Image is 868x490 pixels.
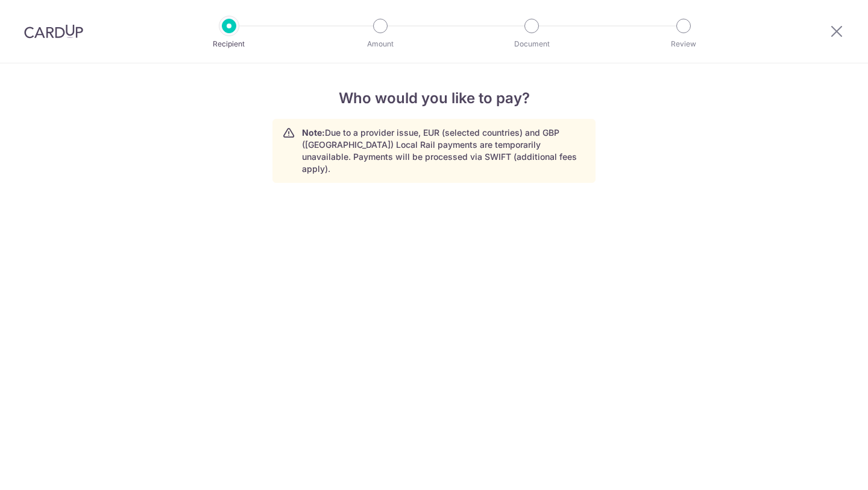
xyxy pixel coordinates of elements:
p: Due to a provider issue, EUR (selected countries) and GBP ([GEOGRAPHIC_DATA]) Local Rail payments... [302,127,585,175]
img: CardUp [24,24,83,39]
iframe: Opens a widget where you can find more information [790,454,856,484]
strong: Note: [302,127,325,138]
h4: Who would you like to pay? [272,87,596,109]
p: Recipient [184,38,274,50]
p: Review [639,38,728,50]
p: Amount [336,38,425,50]
p: Document [487,38,576,50]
